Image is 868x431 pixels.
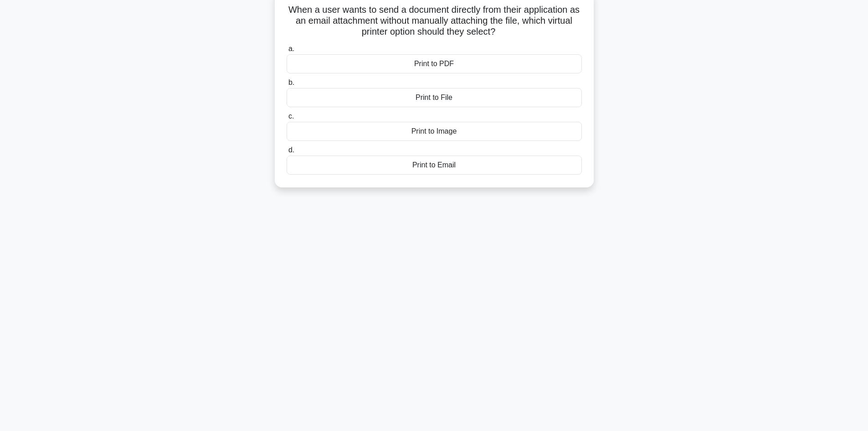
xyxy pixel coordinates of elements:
div: Print to PDF [287,54,582,73]
span: d. [288,146,294,154]
div: Print to Email [287,156,582,175]
span: c. [288,112,294,120]
div: Print to File [287,88,582,107]
h5: When a user wants to send a document directly from their application as an email attachment witho... [286,4,583,38]
span: a. [288,45,294,52]
div: Print to Image [287,122,582,141]
span: b. [288,78,294,86]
